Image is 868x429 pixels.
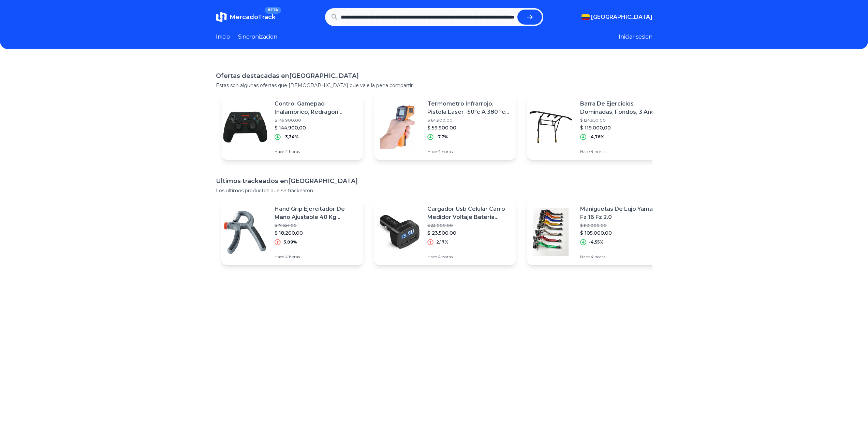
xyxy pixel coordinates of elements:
[275,223,358,228] p: $ 17.654,00
[216,33,230,41] a: Inicio
[436,134,448,140] p: -7,7%
[427,223,511,228] p: $ 23.000,00
[216,187,652,194] p: Los ultimos productos que se trackearon.
[427,254,511,260] p: Hace 4 horas
[589,239,604,245] p: -4,55%
[275,124,358,131] p: $ 144.900,00
[427,124,511,131] p: $ 59.900,00
[580,100,663,116] p: Barra De Ejercicios Dominadas, Fondos, 3 Años De Garantía
[580,223,663,228] p: $ 110.000,00
[216,12,227,23] img: MercadoTrack
[221,103,269,151] img: Featured image
[221,199,363,265] a: Featured imageHand Grip Ejercitador De Mano Ajustable 40 Kg Sportfitness$ 17.654,00$ 18.200,003,0...
[275,149,358,154] p: Hace 4 horas
[582,14,590,20] img: Colombia
[591,13,652,21] span: [GEOGRAPHIC_DATA]
[580,230,663,236] p: $ 105.000,00
[374,103,422,151] img: Featured image
[230,13,276,21] span: MercadoTrack
[527,94,669,160] a: Featured imageBarra De Ejercicios Dominadas, Fondos, 3 Años De Garantía$ 124.950,00$ 119.000,00-4...
[374,208,422,256] img: Featured image
[275,254,358,260] p: Hace 4 horas
[580,149,663,154] p: Hace 4 horas
[238,33,277,41] a: Sincronizacion
[527,199,669,265] a: Featured imageManiguetas De Lujo Yamaha Fz 16 Fz 2.0$ 110.000,00$ 105.000,00-4,55%Hace 4 horas
[580,205,663,221] p: Maniguetas De Lujo Yamaha Fz 16 Fz 2.0
[216,12,276,23] a: MercadoTrackBETA
[283,239,297,245] p: 3,09%
[283,134,299,140] p: -3,34%
[221,208,269,256] img: Featured image
[436,239,448,245] p: 2,17%
[427,117,511,123] p: $ 64.900,00
[580,254,663,260] p: Hace 4 horas
[427,205,511,221] p: Cargador Usb Celular Carro Medidor Voltaje Bateria Vehicular
[374,199,516,265] a: Featured imageCargador Usb Celular Carro Medidor Voltaje Bateria Vehicular$ 23.000,00$ 23.500,002...
[275,117,358,123] p: $ 149.900,00
[580,124,663,131] p: $ 119.000,00
[527,208,575,256] img: Featured image
[374,94,516,160] a: Featured imageTermometro Infrarrojo, Pistola Laser -50ºc A 380 ºc Digital$ 64.900,00$ 59.900,00-7...
[275,100,358,116] p: Control Gamepad Inalámbrico, Redragon Harrow G808, Pc / Ps3
[216,82,652,89] p: Estas son algunas ofertas que [DEMOGRAPHIC_DATA] que vale la pena compartir.
[589,134,604,140] p: -4,76%
[216,176,652,186] h1: Ultimos trackeados en [GEOGRAPHIC_DATA]
[427,230,511,236] p: $ 23.500,00
[275,230,358,236] p: $ 18.200,00
[580,117,663,123] p: $ 124.950,00
[265,7,281,14] span: BETA
[582,13,652,21] button: [GEOGRAPHIC_DATA]
[619,33,652,41] button: Iniciar sesion
[275,205,358,221] p: Hand Grip Ejercitador De Mano Ajustable 40 Kg Sportfitness
[216,71,652,81] h1: Ofertas destacadas en [GEOGRAPHIC_DATA]
[427,100,511,116] p: Termometro Infrarrojo, Pistola Laser -50ºc A 380 ºc Digital
[427,149,511,154] p: Hace 4 horas
[221,94,363,160] a: Featured imageControl Gamepad Inalámbrico, Redragon Harrow G808, Pc / Ps3$ 149.900,00$ 144.900,00...
[527,103,575,151] img: Featured image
